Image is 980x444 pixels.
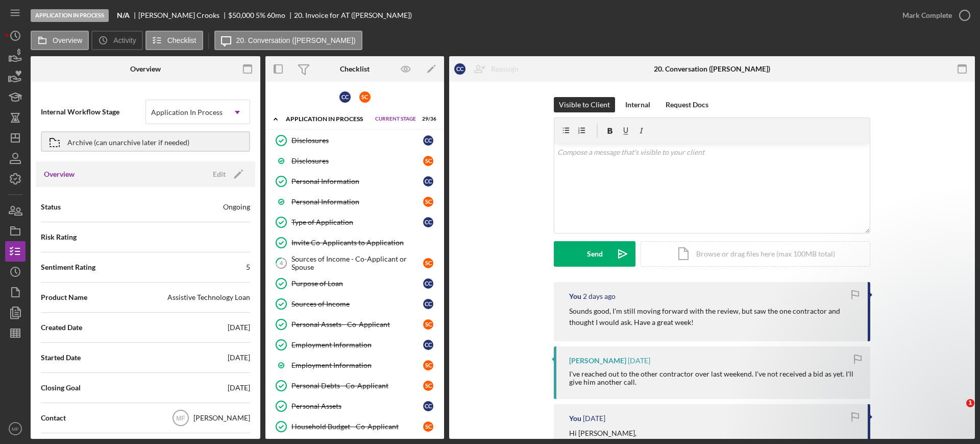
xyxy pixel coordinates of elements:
[280,260,283,266] tspan: 4
[213,167,226,182] div: Edit
[271,335,439,355] a: Employment InformationCC
[44,169,75,179] h3: Overview
[271,314,439,335] a: Personal Assets - Co-ApplicantSC
[145,31,203,50] button: Checklist
[271,355,439,376] a: Employment InformationSC
[5,418,26,439] button: MF
[228,11,254,19] span: $50,000
[418,116,436,122] div: 29 / 36
[291,382,423,390] div: Personal Debts - Co-Applicant
[892,5,975,26] button: Mark Complete
[271,416,439,437] a: Household Budget - Co-ApplicantSC
[41,383,81,393] span: Closing Goal
[53,36,82,44] label: Overview
[423,197,433,207] div: S C
[271,253,439,273] a: 4Sources of Income - Co-Applicant or SpouseSC
[228,353,250,363] div: [DATE]
[271,192,439,212] a: Personal InformationSC
[41,107,145,117] span: Internal Workflow Stage
[193,413,250,423] div: [PERSON_NAME]
[41,232,77,242] span: Risk Rating
[569,357,626,365] div: [PERSON_NAME]
[207,167,247,182] button: Edit
[423,176,433,186] div: C C
[67,132,189,151] div: Archive (can unarchive later if needed)
[423,360,433,370] div: S C
[339,91,351,103] div: C C
[271,294,439,314] a: Sources of IncomeCC
[41,413,66,423] span: Contact
[113,36,136,44] label: Activity
[291,157,423,165] div: Disclosures
[286,116,370,122] div: Application In Process
[41,353,81,363] span: Started Date
[554,97,615,112] button: Visible to Client
[423,381,433,391] div: S C
[660,97,714,112] button: Request Docs
[228,322,250,333] div: [DATE]
[291,177,423,185] div: Personal Information
[151,108,223,116] div: Application In Process
[945,399,970,424] iframe: Intercom live chat
[256,11,265,19] div: 5 %
[228,383,250,393] div: [DATE]
[271,273,439,294] a: Purpose of LoanCC
[569,428,742,439] p: Hi [PERSON_NAME],
[130,65,161,73] div: Overview
[41,131,250,152] button: Archive (can unarchive later if needed)
[559,97,610,112] div: Visible to Client
[583,292,616,300] time: 2025-10-06 18:49
[628,357,650,365] time: 2025-10-03 19:11
[291,279,423,288] div: Purpose of Loan
[167,292,250,302] div: Assistive Technology Loan
[267,11,285,19] div: 60 mo
[454,63,465,75] div: C C
[291,361,423,369] div: Employment Information
[31,9,109,22] div: Application In Process
[491,59,519,79] div: Reassign
[587,241,603,267] div: Send
[291,320,423,329] div: Personal Assets - Co-Applicant
[167,36,197,44] label: Checklist
[423,135,433,146] div: C C
[423,156,433,166] div: S C
[583,414,605,423] time: 2025-10-03 18:42
[569,292,581,300] div: You
[91,31,142,50] button: Activity
[291,341,423,349] div: Employment Information
[423,340,433,350] div: C C
[902,5,952,26] div: Mark Complete
[423,401,433,411] div: C C
[271,232,439,253] a: Invite Co-Applicants to Application
[291,423,423,431] div: Household Budget - Co-Applicant
[423,278,433,289] div: C C
[291,198,423,206] div: Personal Information
[654,65,770,73] div: 20. Conversation ([PERSON_NAME])
[625,97,650,112] div: Internal
[569,414,581,423] div: You
[423,299,433,309] div: C C
[340,65,370,73] div: Checklist
[246,262,250,272] div: 5
[223,202,250,212] div: Ongoing
[423,319,433,330] div: S C
[41,322,82,333] span: Created Date
[359,91,371,103] div: S C
[449,59,529,79] button: CCReassign
[271,130,439,151] a: DisclosuresCC
[291,402,423,410] div: Personal Assets
[41,262,95,272] span: Sentiment Rating
[569,370,860,386] div: I've reached out to the other contractor over last weekend. I've not received a bid as yet. I'll ...
[666,97,708,112] div: Request Docs
[236,36,356,44] label: 20. Conversation ([PERSON_NAME])
[291,239,438,247] div: Invite Co-Applicants to Application
[214,31,362,50] button: 20. Conversation ([PERSON_NAME])
[271,396,439,416] a: Personal AssetsCC
[271,171,439,192] a: Personal InformationCC
[291,300,423,308] div: Sources of Income
[117,11,130,19] b: N/A
[271,151,439,171] a: DisclosuresSC
[423,422,433,432] div: S C
[12,426,19,432] text: MF
[31,31,89,50] button: Overview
